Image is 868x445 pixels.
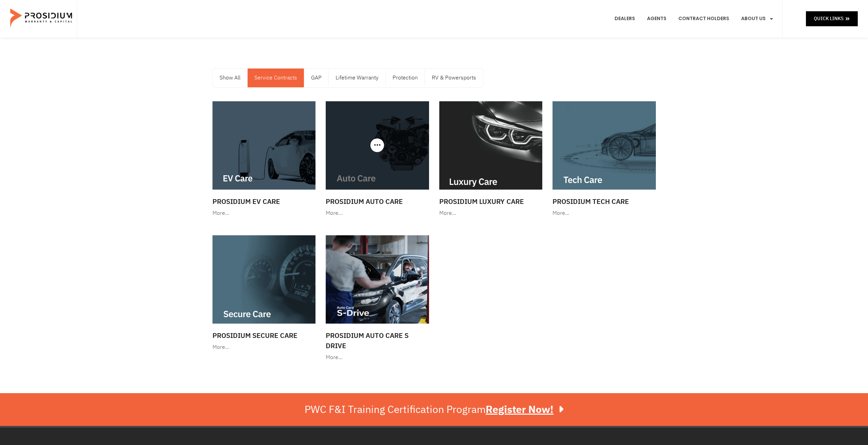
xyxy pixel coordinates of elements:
[329,69,385,87] a: Lifetime Warranty
[326,330,429,351] h3: Prosidium Auto Care S Drive
[248,69,304,87] a: Service Contracts
[736,6,779,31] a: About Us
[439,208,543,218] div: More…
[326,208,429,218] div: More…
[212,196,316,207] h3: Prosidium EV Care
[814,14,843,23] span: Quick Links
[609,6,640,31] a: Dealers
[212,208,316,218] div: More…
[553,196,656,207] h3: Prosidium Tech Care
[439,196,543,207] h3: Prosidium Luxury Care
[212,330,316,341] h3: Prosidium Secure Care
[386,69,425,87] a: Protection
[322,98,432,222] a: Prosidium Auto Care More…
[213,69,247,87] a: Show All
[425,69,483,87] a: RV & Powersports
[212,342,316,352] div: More…
[673,6,734,31] a: Contract Holders
[486,402,554,417] u: Register Now!
[642,6,672,31] a: Agents
[553,208,656,218] div: More…
[322,232,432,366] a: Prosidium Auto Care S Drive More…
[213,69,483,87] nav: Menu
[209,232,319,356] a: Prosidium Secure Care More…
[326,196,429,207] h3: Prosidium Auto Care
[436,98,546,222] a: Prosidium Luxury Care More…
[304,69,328,87] a: GAP
[549,98,659,222] a: Prosidium Tech Care More…
[209,98,319,222] a: Prosidium EV Care More…
[609,6,779,31] nav: Menu
[326,353,429,362] div: More…
[305,403,563,416] div: PWC F&I Training Certification Program
[806,11,858,26] a: Quick Links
